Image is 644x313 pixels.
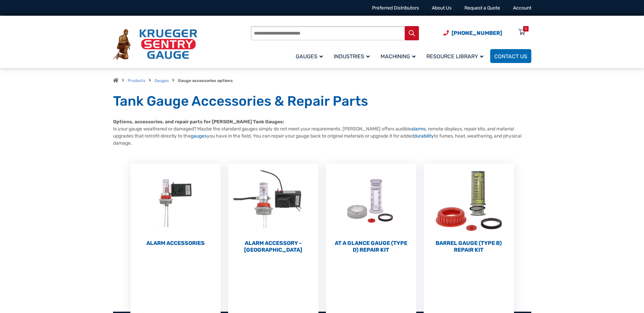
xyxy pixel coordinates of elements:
[372,5,419,11] a: Preferred Distributors
[326,164,416,238] img: At a Glance Gauge (Type D) Repair Kit
[191,133,207,139] a: gauges
[452,30,502,36] span: [PHONE_NUMBER]
[490,49,531,63] a: Contact Us
[513,5,531,11] a: Account
[381,53,416,60] span: Machining
[113,118,531,147] p: Is your gauge weathered or damaged? Maybe the standard gauges simply do not meet your requirement...
[422,48,490,64] a: Resource Library
[334,53,370,60] span: Industries
[113,119,284,125] strong: Options, accessories, and repair parts for [PERSON_NAME] Tank Gauges:
[494,53,527,60] span: Contact Us
[326,164,416,253] a: Visit product category At a Glance Gauge (Type D) Repair Kit
[525,26,527,32] div: 0
[426,53,483,60] span: Resource Library
[130,164,221,247] a: Visit product category Alarm Accessories
[292,48,330,64] a: Gauges
[228,164,318,238] img: Alarm Accessory - DC
[228,240,318,253] h2: Alarm Accessory - [GEOGRAPHIC_DATA]
[424,164,514,238] img: Barrel Gauge (Type B) Repair Kit
[432,5,452,11] a: About Us
[326,240,416,253] h2: At a Glance Gauge (Type D) Repair Kit
[330,48,376,64] a: Industries
[424,240,514,253] h2: Barrel Gauge (Type B) Repair Kit
[128,78,145,83] a: Products
[154,78,169,83] a: Gauges
[130,240,221,247] h2: Alarm Accessories
[130,164,221,238] img: Alarm Accessories
[113,93,531,110] h1: Tank Gauge Accessories & Repair Parts
[228,164,318,253] a: Visit product category Alarm Accessory - DC
[178,78,233,83] strong: Gauge accessories options
[113,29,197,60] img: Krueger Sentry Gauge
[411,126,426,132] a: alarms
[443,29,502,37] a: Phone Number (920) 434-8860
[296,53,323,60] span: Gauges
[464,5,500,11] a: Request a Quote
[424,164,514,253] a: Visit product category Barrel Gauge (Type B) Repair Kit
[414,133,434,139] a: durability
[376,48,422,64] a: Machining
